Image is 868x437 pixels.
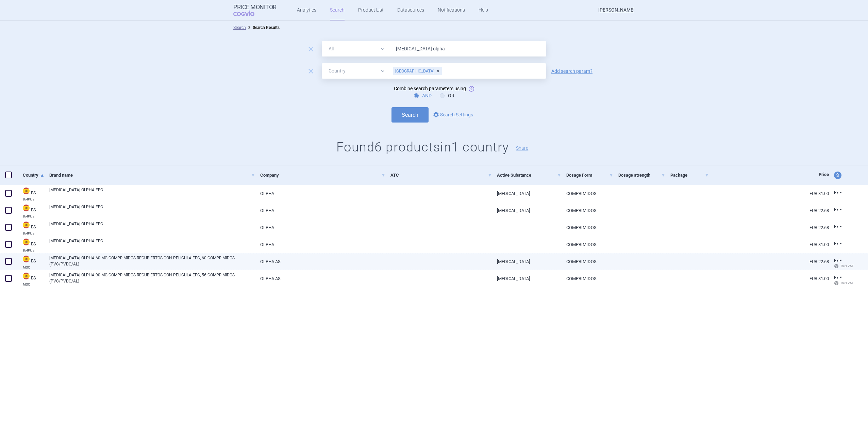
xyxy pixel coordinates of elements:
img: Spain [23,222,30,228]
a: Add search param? [551,69,592,74]
li: Search Results [246,24,280,31]
strong: Price Monitor [233,4,277,11]
a: ESESMSC [18,255,44,269]
a: OLPHA [255,185,385,202]
a: [MEDICAL_DATA] OLPHA EFG [49,221,255,233]
a: Search Settings [432,111,473,119]
a: COMPRIMIDOS [561,202,613,219]
a: OLPHA AS [255,270,385,287]
span: Ex-factory price [834,224,842,229]
a: EUR 31.00 [709,270,829,287]
a: ESESBotPlus [18,238,44,252]
a: [MEDICAL_DATA] OLPHA 90 MG COMPRIMIDOS RECUBIERTOS CON PELICULA EFG, 56 COMPRIMIDOS (PVC/PVDC/AL) [49,272,255,284]
abbr: MSC — Online database developed by the Ministry of Health, Social Services and Equality, Spain. [23,266,44,269]
span: Ex-factory price [834,241,842,246]
span: Price [819,172,829,177]
img: Spain [23,188,30,194]
abbr: BotPlus — Online database developed by the General Council of Official Associations of Pharmacist... [23,215,44,218]
span: Ex-factory price [834,258,842,263]
a: Ex-F [829,239,854,249]
a: [MEDICAL_DATA] OLPHA 60 MG COMPRIMIDOS RECUBIERTOS CON PELICULA EFG, 60 COMPRIMIDOS (PVC/PVDC/AL) [49,255,255,267]
li: Search [233,24,246,31]
a: ESESBotPlus [18,204,44,218]
a: COMPRIMIDOS [561,185,613,202]
span: COGVIO [233,11,264,16]
label: AND [414,92,432,99]
a: Brand name [49,167,255,183]
a: [MEDICAL_DATA] OLPHA EFG [49,204,255,216]
a: COMPRIMIDOS [561,253,613,270]
a: Company [260,167,385,183]
div: [GEOGRAPHIC_DATA] [393,67,442,75]
a: COMPRIMIDOS [561,219,613,236]
a: ESESBotPlus [18,187,44,201]
img: Spain [23,256,30,262]
span: Ex-factory price [834,207,842,212]
a: Dosage strength [618,167,665,183]
img: Spain [23,239,30,245]
a: Ex-F [829,188,854,198]
label: OR [440,92,454,99]
a: [MEDICAL_DATA] OLPHA EFG [49,238,255,250]
a: Country [23,167,44,183]
span: Ex-factory price [834,190,842,195]
a: EUR 31.00 [709,236,829,253]
a: EUR 22.68 [709,219,829,236]
a: COMPRIMIDOS [561,270,613,287]
img: Spain [23,273,30,279]
span: Combine search parameters using [394,86,466,91]
a: EUR 31.00 [709,185,829,202]
button: Search [391,107,429,123]
span: Ex-factory price [834,275,842,280]
span: Ret+VAT calc [834,264,860,268]
a: Active Substance [497,167,561,183]
a: [MEDICAL_DATA] [492,202,561,219]
a: [MEDICAL_DATA] [492,185,561,202]
abbr: BotPlus — Online database developed by the General Council of Official Associations of Pharmacist... [23,232,44,235]
a: COMPRIMIDOS [561,236,613,253]
a: ESESBotPlus [18,221,44,235]
a: Ex-F Ret+VAT calc [829,273,854,289]
a: ESESMSC [18,272,44,286]
a: Ex-F Ret+VAT calc [829,256,854,272]
strong: Search Results [253,25,280,30]
a: ATC [390,167,492,183]
abbr: MSC — Online database developed by the Ministry of Health, Social Services and Equality, Spain. [23,283,44,286]
a: [MEDICAL_DATA] [492,270,561,287]
a: Price MonitorCOGVIO [233,4,277,17]
a: OLPHA [255,219,385,236]
a: OLPHA [255,236,385,253]
a: [MEDICAL_DATA] [492,253,561,270]
abbr: BotPlus — Online database developed by the General Council of Official Associations of Pharmacist... [23,198,44,201]
span: Ret+VAT calc [834,281,860,285]
a: Search [233,25,246,30]
a: EUR 22.68 [709,202,829,219]
a: OLPHA AS [255,253,385,270]
abbr: BotPlus — Online database developed by the General Council of Official Associations of Pharmacist... [23,249,44,252]
a: [MEDICAL_DATA] OLPHA EFG [49,187,255,199]
a: OLPHA [255,202,385,219]
a: EUR 22.68 [709,253,829,270]
button: Share [516,146,528,150]
a: Package [670,167,709,183]
a: Ex-F [829,222,854,232]
a: Dosage Form [566,167,613,183]
a: Ex-F [829,205,854,215]
img: Spain [23,205,30,211]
